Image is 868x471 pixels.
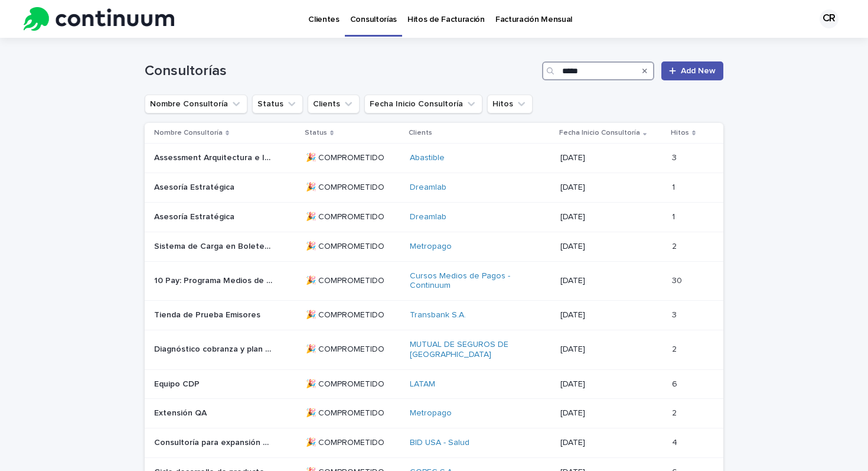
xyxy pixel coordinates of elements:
p: 1 [672,180,677,193]
p: 3 [672,308,679,320]
p: Equipo CDP [154,377,202,389]
p: [DATE] [560,153,663,163]
p: [DATE] [560,212,663,222]
p: Consultoría para expansión de funcionalidades de plataforma de telecomités y seguimiento oncológico [154,436,275,448]
span: Add New [681,67,716,75]
button: Hitos [487,95,533,113]
tr: 10 Pay: Programa Medios de Pago [DATE]10 Pay: Programa Medios de Pago [DATE] 🎉 COMPROMETIDOCursos... [145,261,723,301]
p: 1 [672,210,677,222]
tr: Asesoría EstratégicaAsesoría Estratégica 🎉 COMPROMETIDODreamlab [DATE]11 [145,173,723,203]
p: [DATE] [560,183,663,193]
img: tu8iVZLBSFSnlyF4Um45 [24,7,174,31]
p: [DATE] [560,379,663,389]
a: Metropago [410,408,452,418]
a: Abastible [410,153,445,163]
p: Tienda de Prueba Emisores [154,308,263,320]
tr: Equipo CDPEquipo CDP 🎉 COMPROMETIDOLATAM [DATE]66 [145,369,723,399]
p: Asesoría Estratégica [154,180,237,193]
p: 🎉 COMPROMETIDO [306,310,400,320]
a: Add New [661,61,723,80]
p: [DATE] [560,438,663,448]
a: Dreamlab [410,212,446,222]
p: 🎉 COMPROMETIDO [306,242,400,252]
p: [DATE] [560,408,663,418]
button: Clients [308,95,360,113]
p: 🎉 COMPROMETIDO [306,212,400,222]
p: 6 [672,377,680,389]
div: CR [820,9,838,28]
p: 2 [672,406,679,418]
p: 2 [672,342,679,355]
a: Metropago [410,242,452,252]
p: 🎉 COMPROMETIDO [306,276,400,286]
tr: Extensión QAExtensión QA 🎉 COMPROMETIDOMetropago [DATE]22 [145,399,723,428]
p: 🎉 COMPROMETIDO [306,408,400,418]
p: 🎉 COMPROMETIDO [306,183,400,193]
p: 🎉 COMPROMETIDO [306,379,400,389]
p: 4 [672,436,680,448]
input: Search [542,61,654,80]
p: Asesoría Estratégica [154,210,237,222]
button: Status [252,95,303,113]
p: Clients [409,126,432,139]
h1: Consultorías [145,63,537,80]
tr: Assessment Arquitectura e Infraestructura, y LCSDAssessment Arquitectura e Infraestructura, y LCS... [145,144,723,173]
p: Nombre Consultoría [154,126,223,139]
p: 3 [672,151,679,163]
tr: Consultoría para expansión de funcionalidades de plataforma de telecomités y seguimiento oncológi... [145,428,723,458]
a: BID USA - Salud [410,438,469,448]
p: 30 [672,274,684,286]
p: Fecha Inicio Consultoría [559,126,640,139]
p: [DATE] [560,310,663,320]
p: 🎉 COMPROMETIDO [306,345,400,355]
p: Diagnóstico cobranza y plan director [154,342,275,355]
button: Fecha Inicio Consultoría [364,95,482,113]
button: Nombre Consultoría [145,95,247,113]
a: LATAM [410,379,435,389]
tr: Sistema de Carga en BoleteríaSistema de Carga en Boletería 🎉 COMPROMETIDOMetropago [DATE]22 [145,232,723,261]
p: Hitos [671,126,689,139]
a: Cursos Medios de Pagos - Continuum [410,271,528,291]
a: Dreamlab [410,183,446,193]
a: Transbank S.A. [410,310,466,320]
tr: Diagnóstico cobranza y plan directorDiagnóstico cobranza y plan director 🎉 COMPROMETIDOMUTUAL DE ... [145,330,723,369]
p: [DATE] [560,242,663,252]
p: Extensión QA [154,406,209,418]
p: 10 Pay: Programa Medios de Pago Sept'25 [154,274,275,286]
p: 🎉 COMPROMETIDO [306,438,400,448]
a: MUTUAL DE SEGUROS DE [GEOGRAPHIC_DATA] [410,340,528,360]
tr: Asesoría EstratégicaAsesoría Estratégica 🎉 COMPROMETIDODreamlab [DATE]11 [145,202,723,232]
p: 2 [672,239,679,252]
tr: Tienda de Prueba EmisoresTienda de Prueba Emisores 🎉 COMPROMETIDOTransbank S.A. [DATE]33 [145,301,723,330]
p: Status [305,126,327,139]
p: 🎉 COMPROMETIDO [306,153,400,163]
p: [DATE] [560,276,663,286]
p: Assessment Arquitectura e Infraestructura, y LCSD [154,151,275,163]
p: [DATE] [560,345,663,355]
p: Sistema de Carga en Boletería [154,239,275,252]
